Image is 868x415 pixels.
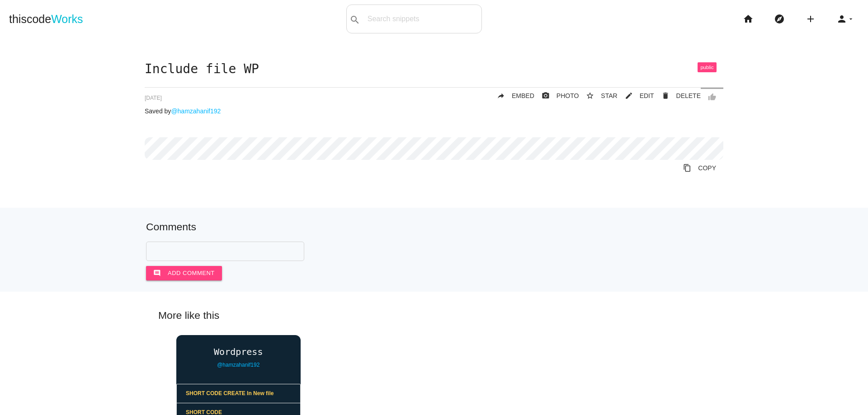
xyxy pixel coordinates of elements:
[586,88,594,104] i: star_border
[847,5,854,33] i: arrow_drop_down
[146,221,722,233] h5: Comments
[145,62,723,76] h1: Include file WP
[51,13,83,25] span: Works
[171,107,221,115] a: @hamzahanif192
[145,107,723,115] p: Saved by
[217,362,259,368] a: @hamzahanif192
[661,88,670,104] i: delete
[654,88,701,104] a: Delete Post
[601,92,617,99] span: STAR
[363,9,481,28] input: Search snippets
[676,92,701,99] span: DELETE
[497,88,505,104] i: reply
[153,266,161,280] i: comment
[618,88,654,104] a: mode_editEDIT
[145,95,162,101] span: [DATE]
[534,88,579,104] a: photo_cameraPHOTO
[512,92,534,99] span: EMBED
[640,92,654,99] span: EDIT
[9,5,83,33] a: thiscodeWorks
[542,88,550,104] i: photo_camera
[557,92,579,99] span: PHOTO
[176,347,301,357] a: Wordpress
[676,160,723,176] a: Copy to Clipboard
[146,266,222,280] button: commentAdd comment
[743,5,754,33] i: home
[349,5,360,34] i: search
[683,160,691,176] i: content_copy
[805,5,816,33] i: add
[347,5,363,33] button: search
[145,310,723,321] h5: More like this
[490,88,534,104] a: replyEMBED
[774,5,785,33] i: explore
[177,384,300,403] a: SHORT CODE CREATE In New file
[625,88,633,104] i: mode_edit
[836,5,847,33] i: person
[579,88,617,104] button: star_borderSTAR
